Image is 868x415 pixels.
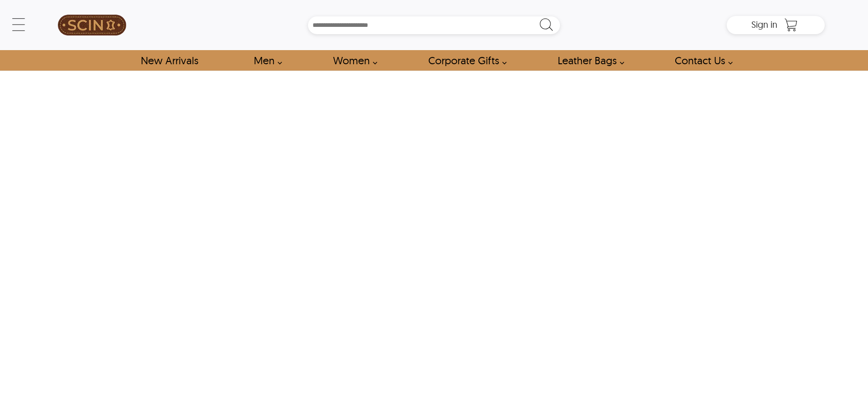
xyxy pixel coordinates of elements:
a: Sign in [751,22,777,29]
span: Sign in [751,19,777,30]
img: SCIN [58,5,126,46]
a: Shop New Arrivals [130,50,208,71]
a: Shop Leather Bags [547,50,629,71]
a: shop men's leather jackets [243,50,287,71]
a: Shopping Cart [782,18,800,32]
a: SCIN [43,5,141,46]
a: Shop Leather Corporate Gifts [418,50,512,71]
a: contact-us [664,50,738,71]
a: Shop Women Leather Jackets [323,50,382,71]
